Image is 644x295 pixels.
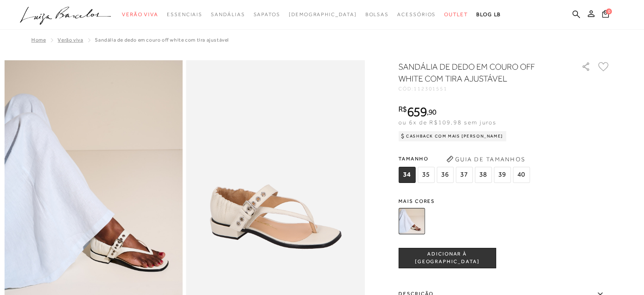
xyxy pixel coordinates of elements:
span: 40 [513,167,530,183]
img: SANDÁLIA DE DEDO EM COURO OFF WHITE COM TIRA AJUSTÁVEL [398,208,425,234]
span: 112301551 [414,86,448,92]
span: 90 [428,107,437,116]
span: 659 [407,104,427,119]
span: SANDÁLIA DE DEDO EM COURO OFF WHITE COM TIRA AJUSTÁVEL [95,37,229,43]
a: categoryNavScreenReaderText [444,7,468,22]
div: CÓD: [398,86,568,91]
span: Sandálias [211,11,245,17]
a: categoryNavScreenReaderText [397,7,436,22]
a: categoryNavScreenReaderText [211,7,245,22]
span: Essenciais [167,11,202,17]
span: ADICIONAR À [GEOGRAPHIC_DATA] [399,250,495,265]
button: 0 [600,9,611,21]
span: Mais cores [398,199,610,204]
span: [DEMOGRAPHIC_DATA] [289,11,357,17]
span: Tamanho [398,152,532,165]
span: Sapatos [253,11,280,17]
a: Home [31,37,46,43]
span: 0 [606,8,612,14]
span: BLOG LB [476,11,501,17]
a: noSubCategoriesText [289,7,357,22]
span: 35 [417,167,434,183]
span: Acessórios [397,11,436,17]
span: Outlet [444,11,468,17]
a: categoryNavScreenReaderText [122,7,158,22]
div: Cashback com Mais [PERSON_NAME] [398,131,506,141]
button: Guia de Tamanhos [443,152,528,166]
a: Verão Viva [58,37,83,43]
span: 39 [494,167,511,183]
h1: SANDÁLIA DE DEDO EM COURO OFF WHITE COM TIRA AJUSTÁVEL [398,61,557,84]
i: R$ [398,105,407,113]
span: Verão Viva [122,11,158,17]
i: , [427,108,437,116]
button: ADICIONAR À [GEOGRAPHIC_DATA] [398,248,496,268]
span: Bolsas [365,11,389,17]
span: 34 [398,167,415,183]
a: categoryNavScreenReaderText [253,7,280,22]
span: 37 [456,167,473,183]
span: ou 6x de R$109,98 sem juros [398,119,496,126]
a: categoryNavScreenReaderText [365,7,389,22]
a: BLOG LB [476,7,501,22]
span: 38 [475,167,492,183]
span: 36 [437,167,453,183]
a: categoryNavScreenReaderText [167,7,202,22]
